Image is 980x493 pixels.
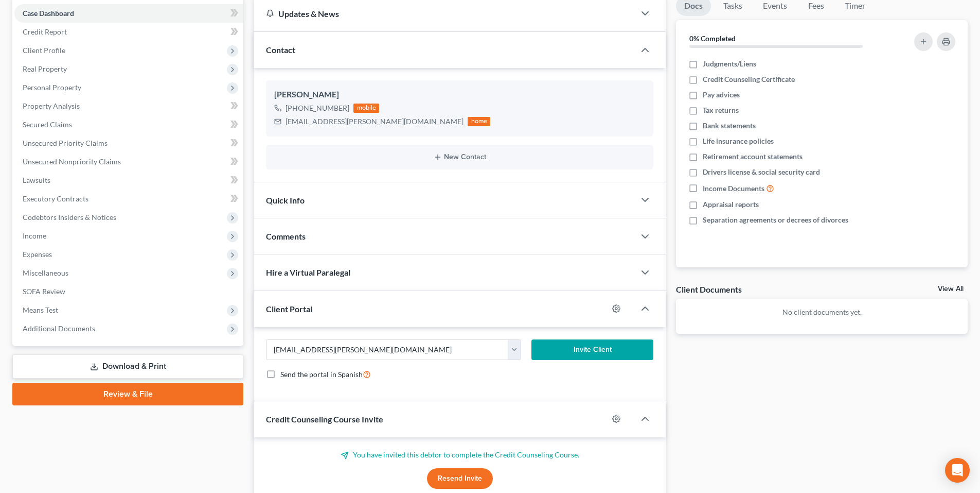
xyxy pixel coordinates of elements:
a: Credit Report [14,23,243,41]
span: Judgments/Liens [703,59,756,69]
div: Client Documents [676,284,742,295]
span: Codebtors Insiders & Notices [23,213,116,222]
span: Credit Counseling Certificate [703,74,795,84]
span: Send the portal in Spanish [280,370,363,379]
div: [PHONE_NUMBER] [286,103,349,113]
a: Lawsuits [14,171,243,190]
span: Comments [266,231,306,241]
a: Unsecured Nonpriority Claims [14,152,243,171]
a: SOFA Review [14,282,243,301]
span: Miscellaneous [23,268,68,277]
span: Quick Info [266,195,305,205]
span: Secured Claims [23,120,72,129]
span: Unsecured Nonpriority Claims [23,157,121,166]
span: Income [23,231,46,240]
span: Retirement account statements [703,151,803,162]
a: Download & Print [12,354,243,379]
span: Hire a Virtual Paralegal [266,267,350,277]
a: Review & File [12,383,243,405]
span: Credit Counseling Course Invite [266,414,383,424]
span: Real Property [23,64,67,73]
div: [EMAIL_ADDRESS][PERSON_NAME][DOMAIN_NAME] [286,116,464,127]
a: Secured Claims [14,115,243,134]
span: Drivers license & social security card [703,167,820,177]
a: Property Analysis [14,97,243,115]
span: Client Portal [266,304,312,314]
span: Property Analysis [23,101,80,110]
strong: 0% Completed [689,34,736,43]
button: New Contact [274,153,645,161]
a: Unsecured Priority Claims [14,134,243,152]
input: Enter email [266,340,508,360]
a: View All [938,285,964,293]
a: Case Dashboard [14,4,243,23]
span: Lawsuits [23,176,50,184]
span: Personal Property [23,83,81,92]
button: Resend Invite [427,468,493,489]
a: Executory Contracts [14,190,243,208]
span: Case Dashboard [23,9,74,18]
span: Expenses [23,250,52,259]
span: Credit Report [23,27,67,36]
div: home [468,117,490,126]
div: [PERSON_NAME] [274,89,645,101]
span: Pay advices [703,90,740,100]
span: Means Test [23,305,58,314]
span: Executory Contracts [23,194,88,203]
p: No client documents yet. [684,307,959,317]
p: You have invited this debtor to complete the Credit Counseling Course. [266,450,653,460]
div: Updates & News [266,8,622,19]
span: Appraisal reports [703,199,759,210]
span: Income Documents [703,183,764,194]
span: Tax returns [703,105,739,115]
span: Separation agreements or decrees of divorces [703,215,848,225]
span: Additional Documents [23,324,95,333]
button: Invite Client [531,339,654,360]
span: Client Profile [23,46,65,55]
span: SOFA Review [23,287,65,296]
div: mobile [353,104,379,113]
span: Life insurance policies [703,136,774,146]
span: Unsecured Priority Claims [23,139,108,147]
span: Bank statements [703,121,756,131]
div: Open Intercom Messenger [945,458,970,483]
span: Contact [266,45,295,55]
